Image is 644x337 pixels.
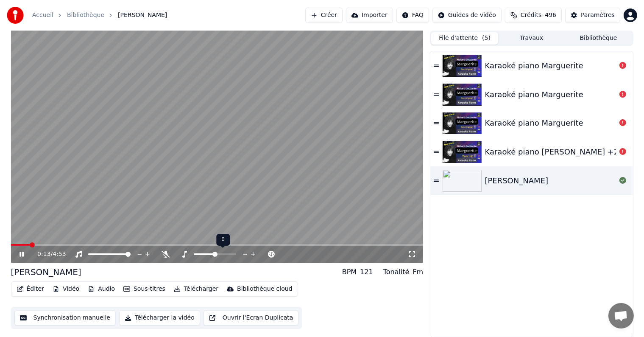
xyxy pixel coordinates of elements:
[581,11,615,20] div: Paramètres
[170,283,222,295] button: Télécharger
[431,32,498,45] button: File d'attente
[305,8,343,23] button: Créer
[120,283,169,295] button: Sous-titres
[346,8,393,23] button: Importer
[485,60,583,72] div: Karaoké piano Marguerite
[482,34,491,42] span: ( 5 )
[608,303,634,329] div: Ouvrir le chat
[342,267,357,277] div: BPM
[521,11,541,20] span: Crédits
[432,8,502,23] button: Guides de vidéo
[413,267,424,277] div: Fm
[204,310,299,326] button: Ouvrir l'Ecran Duplicata
[498,32,565,45] button: Travaux
[53,250,66,258] span: 4:53
[37,250,50,258] span: 0:13
[67,11,104,20] a: Bibliothèque
[485,117,583,129] div: Karaoké piano Marguerite
[565,8,620,23] button: Paramètres
[118,11,167,20] span: [PERSON_NAME]
[14,310,116,326] button: Synchronisation manuelle
[383,267,410,277] div: Tonalité
[545,11,556,20] span: 496
[37,250,58,258] div: /
[11,266,81,278] div: [PERSON_NAME]
[13,283,47,295] button: Éditer
[485,146,619,158] div: Karaoké piano [PERSON_NAME] +2
[7,7,24,24] img: youka
[32,11,167,20] nav: breadcrumb
[84,283,118,295] button: Audio
[485,89,583,101] div: Karaoké piano Marguerite
[485,175,549,187] div: [PERSON_NAME]
[119,310,200,326] button: Télécharger la vidéo
[216,234,230,246] div: 0
[396,8,429,23] button: FAQ
[49,283,83,295] button: Vidéo
[237,285,292,293] div: Bibliothèque cloud
[505,8,562,23] button: Crédits496
[565,32,632,45] button: Bibliothèque
[360,267,373,277] div: 121
[32,11,53,20] a: Accueil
